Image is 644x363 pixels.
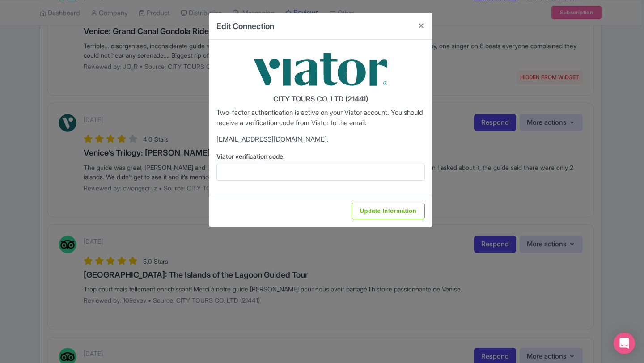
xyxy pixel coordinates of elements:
h4: Edit Connection [216,20,274,32]
button: Close [411,13,432,38]
p: Two-factor authentication is active on your Viator account. You should receive a verification cod... [216,108,425,128]
input: Update Information [352,203,425,219]
h4: CITY TOURS CO. LTD (21441) [216,95,425,103]
p: [EMAIL_ADDRESS][DOMAIN_NAME]. [216,135,425,145]
div: Open Intercom Messenger [614,333,635,354]
img: viator-9033d3fb01e0b80761764065a76b653a.png [254,47,388,92]
span: Viator verification code: [216,152,285,160]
